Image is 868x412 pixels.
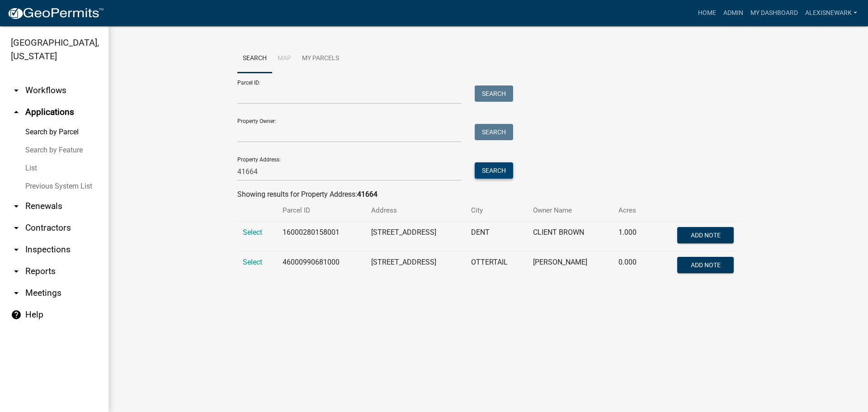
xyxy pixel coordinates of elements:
i: help [11,309,22,320]
th: Parcel ID [277,200,366,221]
i: arrow_drop_down [11,223,22,233]
button: Search [475,85,513,102]
i: arrow_drop_up [11,107,22,118]
td: 46000990681000 [277,251,366,281]
th: City [466,200,528,221]
i: arrow_drop_down [11,201,22,212]
th: Address [366,200,465,221]
th: Acres [613,200,651,221]
span: Add Note [690,261,720,269]
strong: 41664 [357,190,377,199]
a: Home [694,5,720,22]
a: My Dashboard [747,5,802,22]
i: arrow_drop_down [11,266,22,277]
i: arrow_drop_down [11,288,22,298]
td: 0.000 [613,251,651,281]
i: arrow_drop_down [11,244,22,255]
td: DENT [466,222,528,251]
button: Add Note [677,257,734,273]
button: Search [475,162,513,179]
span: Add Note [690,232,720,239]
td: OTTERTAIL [466,251,528,281]
td: [STREET_ADDRESS] [366,251,465,281]
a: My Parcels [297,44,344,73]
button: Add Note [677,227,734,243]
td: [PERSON_NAME] [528,251,613,281]
a: Search [237,44,272,73]
td: [STREET_ADDRESS] [366,222,465,251]
th: Owner Name [528,200,613,221]
a: Select [243,258,262,266]
a: alexisnewark [802,5,861,22]
a: Select [243,228,262,237]
a: Admin [720,5,747,22]
td: 16000280158001 [277,222,366,251]
div: Showing results for Property Address: [237,189,739,200]
td: CLIENT BROWN [528,222,613,251]
i: arrow_drop_down [11,85,22,96]
button: Search [475,124,513,140]
td: 1.000 [613,222,651,251]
